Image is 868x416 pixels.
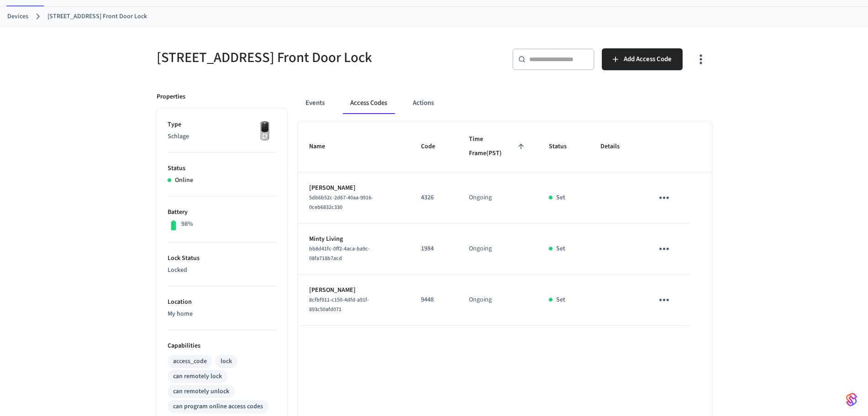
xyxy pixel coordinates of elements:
p: Location [168,297,276,307]
p: Minty Living [309,234,399,244]
p: My home [168,309,276,319]
p: Type [168,120,276,130]
p: Set [556,244,565,254]
span: Details [600,140,631,154]
span: Add Access Code [624,53,672,65]
p: Lock Status [168,254,276,263]
p: Properties [157,92,185,102]
div: can remotely unlock [173,387,229,396]
p: Set [556,295,565,305]
a: Devices [7,12,28,21]
p: Online [175,176,193,185]
p: Battery [168,208,276,217]
button: Add Access Code [602,48,683,70]
a: [STREET_ADDRESS] Front Door Lock [47,12,147,21]
img: SeamLogoGradient.69752ec5.svg [846,392,857,407]
button: Events [298,92,332,114]
td: Ongoing [458,224,538,275]
p: 1984 [421,244,447,254]
div: can program online access codes [173,402,263,411]
span: Time Frame(PST) [469,132,527,161]
p: Status [168,164,276,173]
table: sticky table [298,121,712,326]
div: ant example [298,92,712,114]
p: 4326 [421,193,447,203]
span: Status [549,140,579,154]
span: 8cfbf911-c150-4dfd-a91f-893c50afd071 [309,296,369,313]
button: Access Codes [343,92,395,114]
p: Set [556,193,565,203]
span: Name [309,140,337,154]
div: can remotely lock [173,372,222,381]
h5: [STREET_ADDRESS] Front Door Lock [157,48,429,67]
p: Locked [168,265,276,275]
p: Capabilities [168,341,276,351]
span: Code [421,140,447,154]
span: bb8d41fc-0ff2-4aca-ba9c-08fa718b7acd [309,245,370,262]
td: Ongoing [458,172,538,224]
p: [PERSON_NAME] [309,183,399,193]
p: 98% [181,219,193,229]
div: access_code [173,357,207,366]
button: Actions [405,92,441,114]
p: 9448 [421,295,447,305]
span: 5db6b52c-2d67-40aa-9916-0ceb6832c330 [309,194,373,211]
p: Schlage [168,132,276,141]
td: Ongoing [458,275,538,326]
img: Yale Assure Touchscreen Wifi Smart Lock, Satin Nickel, Front [253,120,276,143]
p: [PERSON_NAME] [309,286,399,295]
div: lock [221,357,232,366]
